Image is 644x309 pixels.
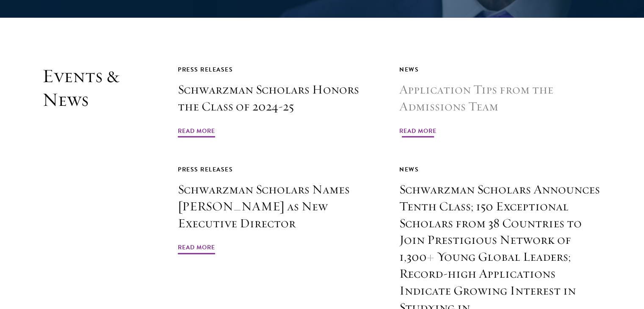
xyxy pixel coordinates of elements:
h3: Schwarzman Scholars Honors the Class of 2024-25 [178,81,380,115]
span: Read More [178,126,215,139]
div: Press Releases [178,164,380,175]
a: Press Releases Schwarzman Scholars Names [PERSON_NAME] as New Executive Director Read More [178,164,380,256]
span: Read More [178,242,215,255]
div: News [399,64,602,75]
div: News [399,164,602,175]
span: Read More [399,126,437,139]
a: News Application Tips from the Admissions Team Read More [399,64,602,139]
h3: Application Tips from the Admissions Team [399,81,602,115]
a: Press Releases Schwarzman Scholars Honors the Class of 2024-25 Read More [178,64,380,139]
h3: Schwarzman Scholars Names [PERSON_NAME] as New Executive Director [178,181,380,232]
div: Press Releases [178,64,380,75]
